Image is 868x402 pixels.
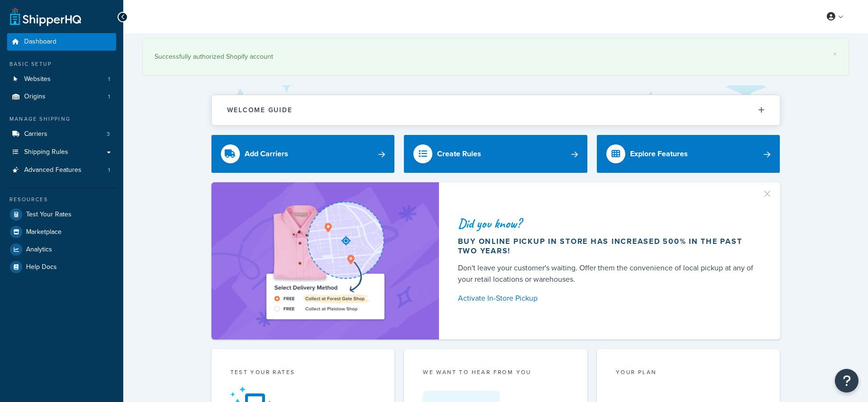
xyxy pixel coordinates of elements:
[7,88,116,106] a: Origins1
[7,143,116,161] a: Shipping Rules
[245,147,288,161] div: Add Carriers
[616,368,761,379] div: Your Plan
[833,50,837,58] a: ×
[7,125,116,143] li: Carriers
[458,217,758,230] div: Did you know?
[7,161,116,179] a: Advanced Features1
[458,292,758,305] a: Activate In-Store Pickup
[108,166,110,174] span: 1
[24,130,47,138] span: Carriers
[458,262,758,285] div: Don't leave your customer's waiting. Offer them the convenience of local pickup at any of your re...
[7,161,116,179] li: Advanced Features
[7,71,116,88] li: Websites
[7,33,116,51] a: Dashboard
[211,135,395,173] a: Add Carriers
[7,60,116,68] div: Basic Setup
[24,38,56,46] span: Dashboard
[26,246,52,254] span: Analytics
[212,95,780,125] button: Welcome Guide
[7,259,116,276] a: Help Docs
[7,115,116,123] div: Manage Shipping
[24,148,68,156] span: Shipping Rules
[7,88,116,106] li: Origins
[7,241,116,258] a: Analytics
[437,147,481,161] div: Create Rules
[404,135,587,173] a: Create Rules
[155,50,837,63] div: Successfully authorized Shopify account
[7,206,116,223] a: Test Your Rates
[835,369,859,393] button: Open Resource Center
[107,130,110,138] span: 3
[26,263,57,271] span: Help Docs
[7,223,116,241] a: Marketplace
[423,368,568,376] p: we want to hear from you
[7,71,116,88] a: Websites1
[597,135,780,173] a: Explore Features
[458,237,758,256] div: Buy online pickup in store has increased 500% in the past two years!
[227,107,292,114] h2: Welcome Guide
[239,197,411,325] img: ad-shirt-map-b0359fc47e01cab431d101c4b569394f6a03f54285957d908178d52f29eb9668.png
[108,75,110,83] span: 1
[24,93,46,101] span: Origins
[230,368,376,379] div: Test your rates
[7,196,116,204] div: Resources
[24,75,51,83] span: Websites
[630,147,688,161] div: Explore Features
[7,125,116,143] a: Carriers3
[26,228,62,236] span: Marketplace
[26,211,72,219] span: Test Your Rates
[108,93,110,101] span: 1
[24,166,82,174] span: Advanced Features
